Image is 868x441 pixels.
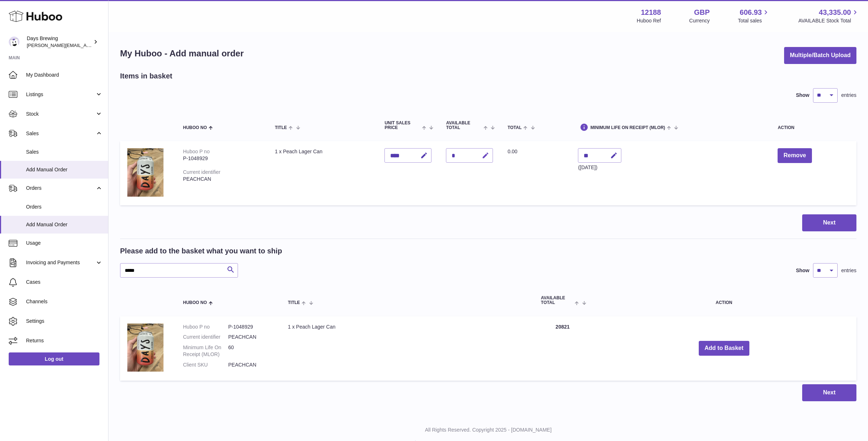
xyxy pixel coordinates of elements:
[183,361,228,368] dt: Client SKU
[183,149,210,154] div: Huboo P no
[9,37,20,47] img: greg@daysbrewing.com
[26,298,103,305] span: Channels
[796,92,809,99] label: Show
[26,149,103,155] span: Sales
[127,324,163,372] img: 1 x Peach Lager Can
[507,149,517,154] span: 0.00
[694,8,710,17] strong: GBP
[26,185,95,192] span: Orders
[120,71,173,81] h2: Items in basket
[127,148,163,196] img: 1 x Peach Lager Can
[699,341,749,356] button: Add to Basket
[9,352,99,365] a: Log out
[228,344,273,358] dd: 60
[802,214,856,231] button: Next
[26,318,103,325] span: Settings
[507,125,522,130] span: Total
[288,300,300,305] span: Title
[578,164,621,171] div: ([DATE])
[26,130,95,137] span: Sales
[26,91,95,98] span: Listings
[592,288,856,312] th: Action
[384,121,420,130] span: Unit Sales Price
[590,125,665,130] span: Minimum Life On Receipt (MLOR)
[819,8,851,17] span: 43,335.00
[641,8,661,17] strong: 12188
[778,148,812,163] button: Remove
[26,111,95,117] span: Stock
[26,204,103,210] span: Orders
[228,334,273,341] dd: PEACHCAN
[738,17,770,24] span: Total sales
[26,337,103,344] span: Returns
[841,92,856,99] span: entries
[26,72,103,78] span: My Dashboard
[114,427,862,433] p: All Rights Reserved. Copyright 2025 - [DOMAIN_NAME]
[183,125,207,130] span: Huboo no
[26,166,103,173] span: Add Manual Order
[183,155,260,162] div: P-1048929
[26,279,103,286] span: Cases
[534,316,592,381] td: 20821
[841,267,856,274] span: entries
[183,300,207,305] span: Huboo no
[120,246,282,256] h2: Please add to the basket what you want to ship
[281,316,534,381] td: 1 x Peach Lager Can
[275,125,287,130] span: Title
[738,8,770,24] a: 606.93 Total sales
[268,141,377,205] td: 1 x Peach Lager Can
[802,384,856,401] button: Next
[26,259,95,266] span: Invoicing and Payments
[183,344,228,358] dt: Minimum Life On Receipt (MLOR)
[26,240,103,247] span: Usage
[26,221,103,228] span: Add Manual Order
[27,35,92,49] div: Days Brewing
[120,48,244,59] h1: My Huboo - Add manual order
[796,267,809,274] label: Show
[541,296,573,305] span: AVAILABLE Total
[784,47,856,64] button: Multiple/Batch Upload
[183,334,228,341] dt: Current identifier
[778,125,849,130] div: Action
[183,324,228,330] dt: Huboo P no
[798,8,859,24] a: 43,335.00 AVAILABLE Stock Total
[637,17,661,24] div: Huboo Ref
[27,42,145,48] span: [PERSON_NAME][EMAIL_ADDRESS][DOMAIN_NAME]
[689,17,710,24] div: Currency
[183,176,260,183] div: PEACHCAN
[446,121,482,130] span: AVAILABLE Total
[798,17,859,24] span: AVAILABLE Stock Total
[228,324,273,330] dd: P-1048929
[228,361,273,368] dd: PEACHCAN
[740,8,762,17] span: 606.93
[183,169,221,175] div: Current identifier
